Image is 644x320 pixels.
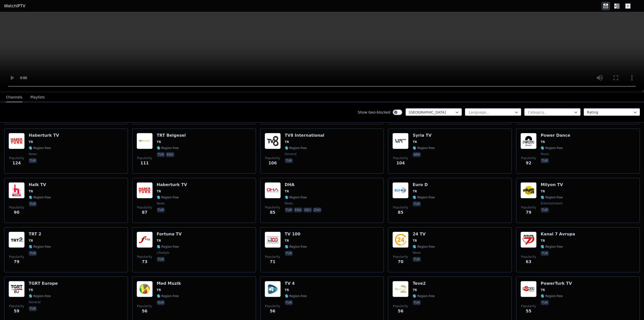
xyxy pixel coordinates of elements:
[541,281,572,286] h6: PowerTurk TV
[157,207,165,212] p: tur
[9,304,24,308] span: Popularity
[157,300,165,305] p: kur
[541,140,545,144] span: TR
[137,255,152,259] span: Popularity
[413,146,435,150] span: 🌎 Region-free
[520,133,537,149] img: Power Dance
[157,152,165,157] p: tur
[413,239,417,243] span: TR
[285,207,293,212] p: tur
[541,189,545,193] span: TR
[392,182,409,198] img: Euro D
[29,245,51,249] span: 🌎 Region-free
[541,182,563,187] h6: Milyon TV
[285,158,293,163] p: tur
[29,281,58,286] h6: TGRT Europe
[413,182,435,187] h6: Euro D
[157,294,179,298] span: 🌎 Region-free
[137,133,153,149] img: TRT Belgesel
[157,239,161,243] span: TR
[413,245,435,249] span: 🌎 Region-free
[140,160,149,166] span: 111
[14,209,19,216] span: 90
[393,156,408,160] span: Popularity
[521,205,536,209] span: Popularity
[541,245,563,249] span: 🌎 Region-free
[541,133,570,138] h6: Power Dance
[157,195,179,199] span: 🌎 Region-free
[285,182,323,187] h6: DHA
[9,281,25,297] img: TGRT Europe
[398,259,403,265] span: 70
[29,232,51,237] h6: TRT 2
[137,156,152,160] span: Popularity
[413,251,421,255] span: news
[285,140,289,144] span: TR
[413,133,435,138] h6: Syria TV
[526,308,531,314] span: 55
[393,205,408,209] span: Popularity
[413,281,435,286] h6: Teve2
[142,308,147,314] span: 56
[396,160,405,166] span: 104
[285,239,289,243] span: TR
[29,133,59,138] h6: Haberturk TV
[29,146,51,150] span: 🌎 Region-free
[413,232,435,237] h6: 24 TV
[285,300,293,305] p: tur
[29,239,33,243] span: TR
[392,281,409,297] img: Teve2
[413,300,421,305] p: tur
[142,209,147,216] span: 87
[157,146,179,150] span: 🌎 Region-free
[265,182,281,198] img: DHA
[413,140,417,144] span: TR
[270,259,275,265] span: 71
[393,304,408,308] span: Popularity
[413,257,421,262] p: tur
[413,189,417,193] span: TR
[541,195,563,199] span: 🌎 Region-free
[12,160,21,166] span: 124
[157,251,169,255] span: lifestyle
[541,288,545,292] span: TR
[541,152,549,156] span: music
[29,294,51,298] span: 🌎 Region-free
[285,281,307,286] h6: TV 4
[294,207,302,212] p: eng
[392,133,409,149] img: Syria TV
[157,245,179,249] span: 🌎 Region-free
[29,300,41,304] span: general
[541,300,549,305] p: tur
[268,160,277,166] span: 106
[29,182,51,187] h6: Halk TV
[157,281,181,286] h6: Med Muzik
[137,281,153,297] img: Med Muzik
[285,288,289,292] span: TR
[137,182,153,198] img: Haberturk TV
[413,294,435,298] span: 🌎 Region-free
[398,209,403,216] span: 85
[9,156,24,160] span: Popularity
[4,3,25,9] a: WatchIPTV
[265,281,281,297] img: TV 4
[285,232,307,237] h6: TV 100
[303,207,312,212] p: deu
[9,232,25,248] img: TRT 2
[270,308,275,314] span: 56
[358,110,390,115] label: Show Geo-blocked
[9,205,24,209] span: Popularity
[541,232,575,237] h6: Kanal 7 Avrupa
[285,146,307,150] span: 🌎 Region-free
[265,156,280,160] span: Popularity
[137,304,152,308] span: Popularity
[265,255,280,259] span: Popularity
[29,140,33,144] span: TR
[265,304,280,308] span: Popularity
[413,195,435,199] span: 🌎 Region-free
[541,201,562,205] span: entertainment
[285,251,293,256] p: tur
[14,259,19,265] span: 79
[285,201,293,205] span: news
[157,182,187,187] h6: Haberturk TV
